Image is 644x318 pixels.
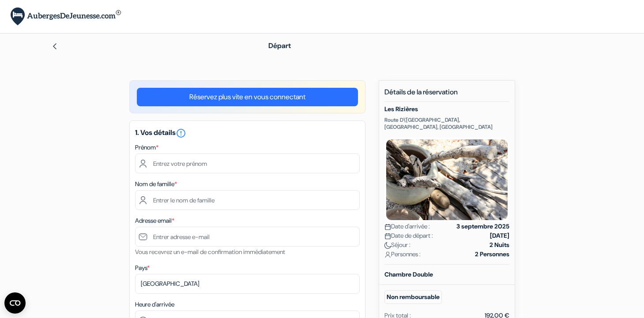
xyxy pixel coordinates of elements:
img: moon.svg [384,242,391,249]
span: Départ [268,41,291,50]
img: left_arrow.svg [51,43,58,50]
a: error_outline [176,128,186,137]
h5: 1. Vos détails [135,128,360,138]
input: Entrer adresse e-mail [135,227,360,247]
strong: 2 Nuits [490,240,509,250]
small: Vous recevrez un e-mail de confirmation immédiatement [135,248,285,256]
strong: [DATE] [490,231,509,240]
h5: Les Rizières [384,105,509,113]
img: calendar.svg [384,233,391,239]
span: Personnes : [384,250,421,259]
a: Réservez plus vite en vous connectant [137,88,358,106]
label: Pays [135,263,150,273]
label: Heure d'arrivée [135,300,174,309]
button: Ouvrir le widget CMP [4,292,26,314]
i: error_outline [176,128,186,138]
label: Adresse email [135,216,174,225]
span: Séjour : [384,240,411,250]
strong: 2 Personnes [475,250,509,259]
img: user_icon.svg [384,251,391,258]
img: calendar.svg [384,224,391,230]
img: AubergesDeJeunesse.com [11,7,121,26]
h5: Détails de la réservation [384,88,509,102]
small: Non remboursable [384,290,442,304]
input: Entrer le nom de famille [135,190,360,210]
strong: 3 septembre 2025 [456,222,509,231]
span: Date de départ : [384,231,433,240]
label: Nom de famille [135,180,177,189]
b: Chambre Double [384,270,433,278]
p: Route D\'[GEOGRAPHIC_DATA], [GEOGRAPHIC_DATA], [GEOGRAPHIC_DATA] [384,116,509,131]
span: Date d'arrivée : [384,222,430,231]
input: Entrez votre prénom [135,153,360,173]
label: Prénom [135,143,158,152]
